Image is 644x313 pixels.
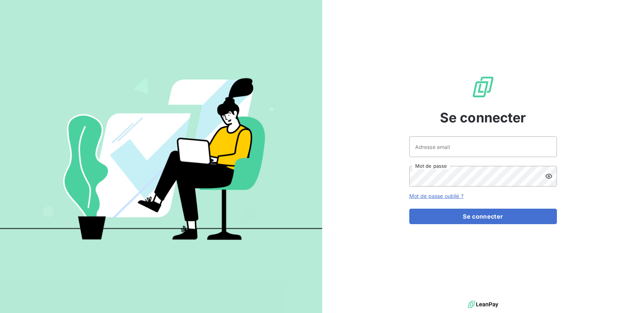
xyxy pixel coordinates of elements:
[409,193,464,199] a: Mot de passe oublié ?
[409,209,557,224] button: Se connecter
[471,75,495,99] img: Logo LeanPay
[440,108,526,128] span: Se connecter
[468,299,498,310] img: logo
[409,136,557,157] input: placeholder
